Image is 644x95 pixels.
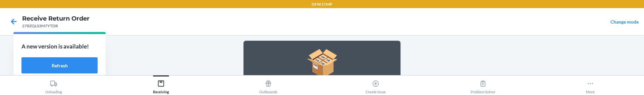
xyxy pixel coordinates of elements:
[22,23,90,29] div: 278ZQLS3M7YTDR
[22,14,90,23] h4: Receive Return Order
[586,77,595,94] div: More
[21,57,98,73] button: Refresh
[537,75,644,94] button: More
[259,77,277,94] div: Outbounds
[312,1,332,7] p: DFW1TMP
[366,77,386,94] div: Create Issue
[107,75,215,94] button: Receiving
[45,77,62,94] div: Unloading
[153,77,169,94] div: Receiving
[429,75,537,94] button: Problem Solver
[471,77,495,94] div: Problem Solver
[215,75,322,94] button: Outbounds
[21,42,98,51] p: A new version is available!
[322,75,429,94] button: Create Issue
[610,19,639,25] a: Change mode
